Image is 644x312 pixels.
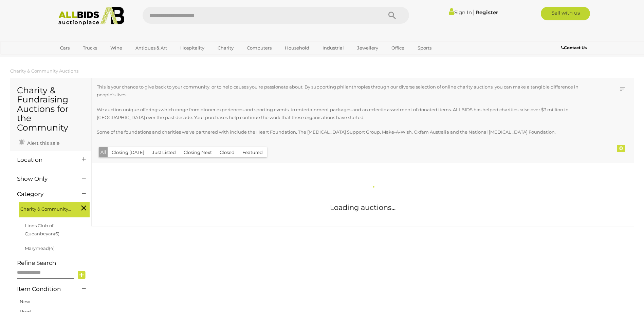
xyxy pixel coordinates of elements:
[17,86,85,133] h1: Charity & Fundraising Auctions for the Community
[106,42,127,54] a: Wine
[78,42,102,54] a: Trucks
[25,223,59,236] a: Lions Club of Queanbeyan(6)
[56,54,113,65] a: [GEOGRAPHIC_DATA]
[148,147,180,158] button: Just Listed
[17,260,90,266] h4: Refine Search
[55,7,128,25] img: Allbids.com.au
[238,147,267,158] button: Featured
[56,42,74,54] a: Cars
[353,42,383,54] a: Jewellery
[375,7,409,24] button: Search
[54,231,59,236] span: (6)
[17,176,72,182] h4: Show Only
[25,140,59,146] span: Alert this sale
[17,137,61,148] a: Alert this sale
[25,246,55,251] a: Marymead(4)
[20,299,30,304] a: New
[330,203,395,212] span: Loading auctions...
[216,147,239,158] button: Closed
[97,128,579,136] p: Some of the foundations and charities we've partnered with include the Heart Foundation, The [MED...
[449,9,472,16] a: Sign In
[213,42,238,54] a: Charity
[97,83,579,99] p: This is your chance to give back to your community, or to help causes you're passionate about. By...
[561,45,587,50] b: Contact Us
[387,42,409,54] a: Office
[49,246,55,251] span: (4)
[17,191,72,197] h4: Category
[413,42,436,54] a: Sports
[180,147,216,158] button: Closing Next
[561,44,588,52] a: Contact Us
[99,147,108,157] button: All
[476,9,498,16] a: Register
[108,147,148,158] button: Closing [DATE]
[617,145,625,152] div: 0
[17,286,72,292] h4: Item Condition
[242,42,276,54] a: Computers
[473,8,475,16] span: |
[10,68,78,74] a: Charity & Community Auctions
[280,42,314,54] a: Household
[176,42,209,54] a: Hospitality
[131,42,171,54] a: Antiques & Art
[318,42,348,54] a: Industrial
[17,157,72,163] h4: Location
[97,106,579,122] p: We auction unique offerings which range from dinner experiences and sporting events, to entertain...
[20,203,71,213] span: Charity & Community Auctions
[541,7,590,20] a: Sell with us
